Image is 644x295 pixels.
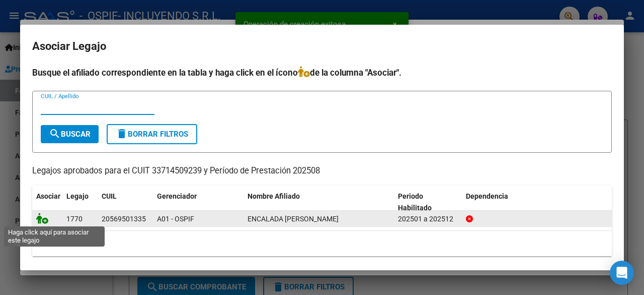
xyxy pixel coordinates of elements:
[398,192,432,212] span: Periodo Habilitado
[466,192,508,200] span: Dependencia
[49,128,61,140] mat-icon: search
[157,215,194,223] span: A01 - OSPIF
[66,215,83,223] span: 1770
[36,192,60,200] span: Asociar
[462,186,612,219] datatable-header-cell: Dependencia
[32,231,612,256] div: 1 registros
[248,215,339,223] span: ENCALADA MILO BAUTISTA
[98,186,153,219] datatable-header-cell: CUIL
[394,186,462,219] datatable-header-cell: Periodo Habilitado
[32,165,612,178] p: Legajos aprobados para el CUIT 33714509239 y Período de Prestación 202508
[41,125,99,143] button: Buscar
[102,213,146,225] div: 20569501335
[157,192,197,200] span: Gerenciador
[398,213,458,225] div: 202501 a 202512
[32,37,612,56] h2: Asociar Legajo
[32,66,612,79] h4: Busque el afiliado correspondiente en la tabla y haga click en el ícono de la columna "Asociar".
[102,192,117,200] span: CUIL
[107,124,197,144] button: Borrar Filtros
[153,186,244,219] datatable-header-cell: Gerenciador
[116,128,128,140] mat-icon: delete
[66,192,89,200] span: Legajo
[610,261,634,285] div: Open Intercom Messenger
[248,192,300,200] span: Nombre Afiliado
[244,186,394,219] datatable-header-cell: Nombre Afiliado
[62,186,98,219] datatable-header-cell: Legajo
[32,186,62,219] datatable-header-cell: Asociar
[49,130,91,139] span: Buscar
[116,130,188,139] span: Borrar Filtros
